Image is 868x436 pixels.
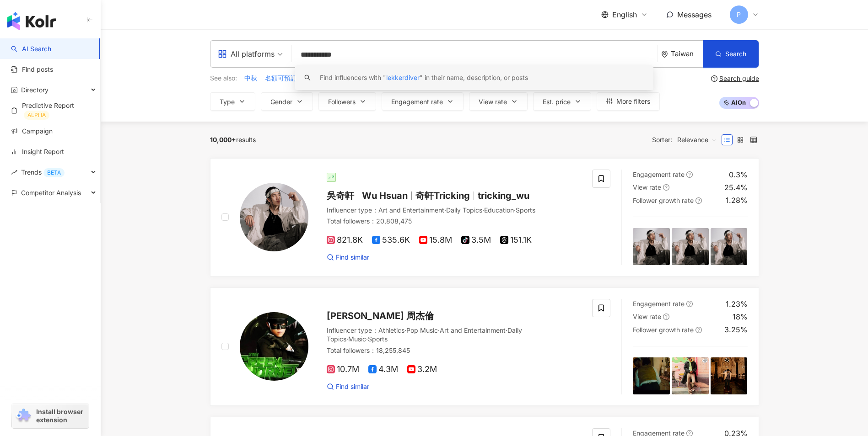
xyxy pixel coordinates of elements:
[244,74,257,83] span: 中秋
[218,47,275,61] div: All platforms
[461,235,491,245] span: 3.5M
[7,12,56,30] img: logo
[240,312,308,381] img: KOL Avatar
[695,197,702,204] span: question-circle
[469,92,528,111] button: View rate
[711,357,748,394] img: post-image
[478,190,529,201] span: tricking_wu
[663,314,669,320] span: question-circle
[327,217,582,226] div: Total followers ： 20,808,475
[378,206,444,214] span: Art and Entertainment
[382,92,464,111] button: Engagement rate
[482,206,484,214] span: ·
[725,50,746,58] span: Search
[484,206,514,214] span: Education
[737,10,741,20] span: P
[240,183,308,251] img: KOL Avatar
[264,73,297,83] button: 名額可預訂
[336,253,369,262] span: Find similar
[210,287,759,406] a: KOL Avatar[PERSON_NAME] 周杰倫Influencer type：Athletics·Pop Music·Art and Entertainment·Daily Topics...
[336,382,369,391] span: Find similar
[612,10,637,20] span: English
[36,408,86,424] span: Install browser extension
[327,346,582,355] div: Total followers ： 18,255,845
[516,206,535,214] span: Sports
[616,98,650,105] span: More filters
[543,98,571,106] span: Est. price
[220,98,235,106] span: Type
[270,98,292,106] span: Gender
[652,133,722,147] div: Sorter:
[348,335,366,343] span: Music
[506,326,507,334] span: ·
[672,228,709,265] img: post-image
[11,127,53,136] a: Campaign
[362,190,408,201] span: Wu Hsuan
[346,335,348,343] span: ·
[404,326,406,334] span: ·
[500,235,532,245] span: 151.1K
[438,326,440,334] span: ·
[327,365,359,374] span: 10.7M
[12,404,89,428] a: chrome extensionInstall browser extension
[726,195,748,205] div: 1.28%
[244,73,258,83] button: 中秋
[406,326,438,334] span: Pop Music
[218,49,227,58] span: appstore
[210,92,255,111] button: Type
[261,92,313,111] button: Gender
[210,136,256,144] div: results
[210,74,237,83] span: See also:
[372,235,410,245] span: 535.6K
[633,183,661,191] span: View rate
[677,133,717,147] span: Relevance
[633,326,694,334] span: Follower growth rate
[419,235,452,245] span: 15.8M
[366,335,368,343] span: ·
[328,98,356,106] span: Followers
[671,50,703,58] div: Taiwan
[514,206,516,214] span: ·
[11,101,93,120] a: Predictive ReportALPHA
[407,365,437,374] span: 3.2M
[327,310,434,321] span: [PERSON_NAME] 周杰倫
[672,357,709,394] img: post-image
[11,147,64,156] a: Insight Report
[11,44,51,53] a: searchAI Search
[368,365,398,374] span: 4.3M
[327,206,582,215] div: Influencer type ：
[733,312,748,322] div: 18%
[21,80,49,100] span: Directory
[327,253,369,262] a: Find similar
[711,75,717,82] span: question-circle
[386,74,420,81] span: lekkerdiver
[724,182,748,192] div: 25.4%
[304,74,311,81] span: search
[703,40,759,68] button: Search
[21,162,65,182] span: Trends
[724,324,748,335] div: 3.25%
[368,335,388,343] span: Sports
[633,300,685,308] span: Engagement rate
[633,313,661,320] span: View rate
[415,190,470,201] span: 奇軒Tricking
[327,190,354,201] span: 吳奇軒
[729,170,748,180] div: 0.3%
[663,184,669,191] span: question-circle
[444,206,446,214] span: ·
[391,98,443,106] span: Engagement rate
[533,92,591,111] button: Est. price
[378,326,404,334] span: Athletics
[479,98,507,106] span: View rate
[677,10,712,19] span: Messages
[661,51,668,58] span: environment
[15,409,32,423] img: chrome extension
[327,326,522,343] span: Daily Topics
[719,75,759,82] div: Search guide
[686,171,693,178] span: question-circle
[265,74,297,83] span: 名額可預訂
[711,228,748,265] img: post-image
[633,357,670,394] img: post-image
[327,382,369,391] a: Find similar
[43,168,65,177] div: BETA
